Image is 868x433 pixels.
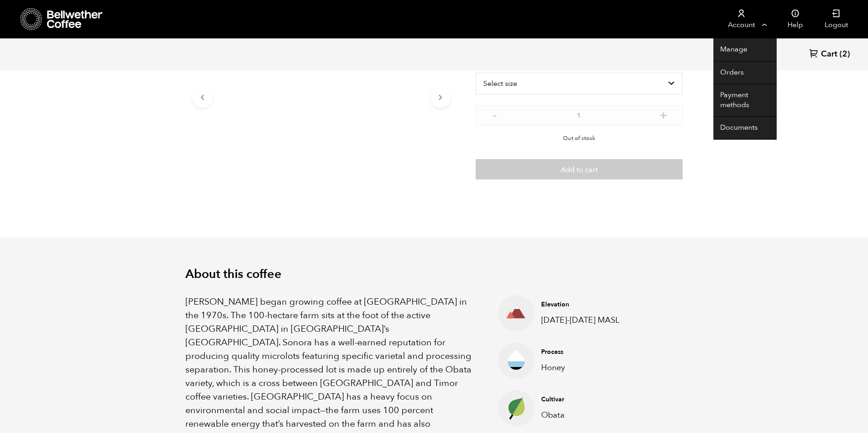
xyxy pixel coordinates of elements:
[185,267,683,282] h2: About this coffee
[541,362,627,374] p: Honey
[489,110,500,119] button: -
[100,58,152,64] div: Keywords by Traffic
[713,61,777,85] a: Orders
[476,159,683,180] button: Add to cart
[14,14,22,22] img: logo_orange.svg
[541,300,627,309] h4: Elevation
[25,14,44,22] div: v 4.0.25
[14,24,22,31] img: website_grey.svg
[541,395,627,404] h4: Cultivar
[563,134,595,142] span: Out of stock
[541,409,627,421] p: Obata
[809,48,850,61] a: Cart (2)
[90,57,97,64] img: tab_keywords_by_traffic_grey.svg
[713,117,777,140] a: Documents
[658,110,669,119] button: +
[24,57,32,64] img: tab_domain_overview_orange.svg
[24,24,99,31] div: Domain: [DOMAIN_NAME]
[713,84,777,117] a: Payment methods
[840,49,850,60] span: (2)
[541,348,627,357] h4: Process
[541,314,627,326] p: [DATE]-[DATE] MASL
[713,38,777,61] a: Manage
[34,58,81,64] div: Domain Overview
[821,49,837,60] span: Cart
